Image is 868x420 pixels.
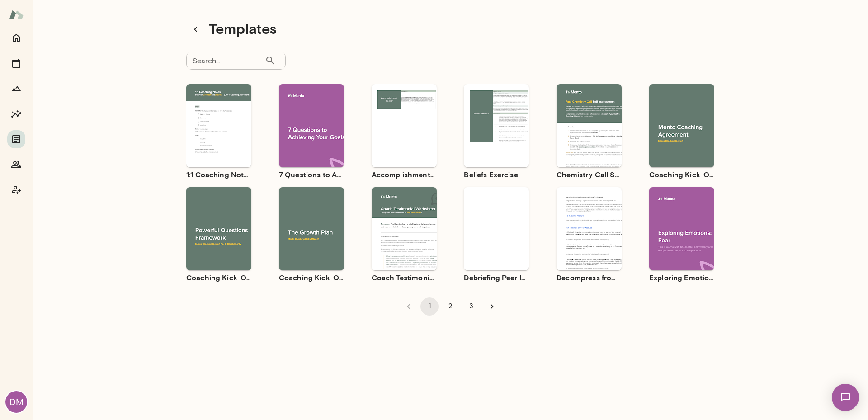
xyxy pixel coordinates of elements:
h6: Coaching Kick-Off | Coaching Agreement [649,169,714,180]
h6: Coaching Kick-Off No. 2 | The Growth Plan [279,272,344,283]
img: Mento [9,6,24,23]
h4: Templates [209,20,277,39]
div: pagination [186,290,714,316]
button: Sessions [7,54,25,72]
button: Growth Plan [7,80,25,98]
h6: Exploring Emotions: Fear [649,272,714,283]
button: Members [7,156,25,174]
button: Coach app [7,181,25,199]
button: Documents [7,130,25,148]
button: Insights [7,105,25,123]
button: page 1 [420,297,439,316]
h6: Beliefs Exercise [464,169,529,180]
button: Go to page 3 [462,297,480,316]
button: Home [7,29,25,47]
h6: Coach Testimonial Worksheet [372,272,437,283]
button: Go to page 2 [441,297,459,316]
h6: Coaching Kick-Off No. 1 | Powerful Questions [Coaches Only] [186,272,251,283]
button: Go to next page [483,297,501,316]
h6: 1:1 Coaching Notes [186,169,251,180]
h6: Accomplishment Tracker [372,169,437,180]
h6: Debriefing Peer Insights (360 feedback) Guide [464,272,529,283]
nav: pagination navigation [398,297,502,316]
div: DM [5,391,27,413]
h6: Chemistry Call Self-Assessment [Coaches only] [557,169,622,180]
h6: 7 Questions to Achieving Your Goals [279,169,344,180]
h6: Decompress from a Job [557,272,622,283]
